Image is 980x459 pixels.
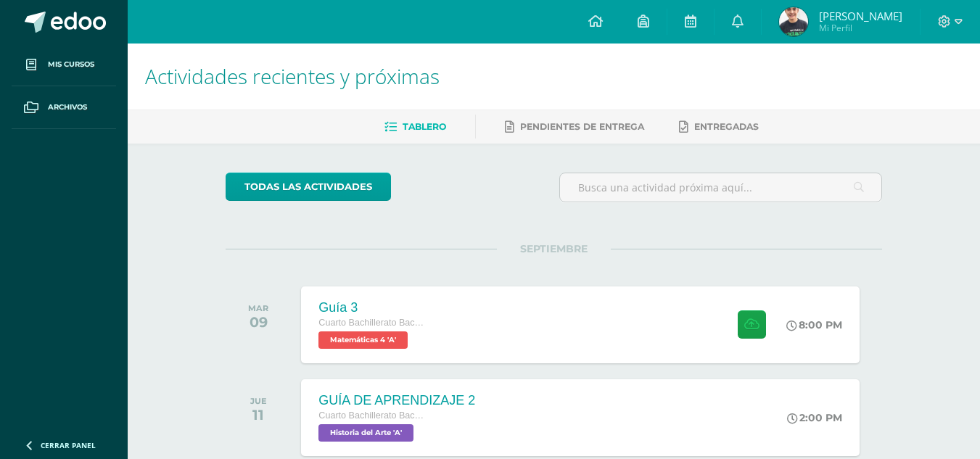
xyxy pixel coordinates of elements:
[250,396,267,406] div: JUE
[48,102,87,113] span: Archivos
[497,242,611,255] span: SEPTIEMBRE
[226,173,391,201] a: todas las Actividades
[12,44,116,86] a: Mis cursos
[12,86,116,129] a: Archivos
[384,115,446,138] a: Tablero
[248,313,268,331] div: 09
[41,440,96,450] span: Cerrar panel
[318,318,427,328] span: Cuarto Bachillerato Bachillerato en CCLL con Orientación en Diseño Gráfico
[318,331,408,349] span: Matemáticas 4 'A'
[520,121,644,132] span: Pendientes de entrega
[505,115,644,138] a: Pendientes de entrega
[318,300,427,315] div: Guía 3
[145,62,440,90] span: Actividades recientes y próximas
[318,410,427,421] span: Cuarto Bachillerato Bachillerato en CCLL con Orientación en Diseño Gráfico
[403,121,446,132] span: Tablero
[786,318,842,331] div: 8:00 PM
[48,59,94,70] span: Mis cursos
[248,303,268,313] div: MAR
[819,9,902,23] span: [PERSON_NAME]
[560,173,881,202] input: Busca una actividad próxima aquí...
[318,424,413,442] span: Historia del Arte 'A'
[779,7,808,36] img: f220d820049fc05fb739fdb52607cd30.png
[787,411,842,424] div: 2:00 PM
[318,393,475,408] div: GUÍA DE APRENDIZAJE 2
[250,406,267,423] div: 11
[819,22,902,34] span: Mi Perfil
[694,121,759,132] span: Entregadas
[679,115,759,138] a: Entregadas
